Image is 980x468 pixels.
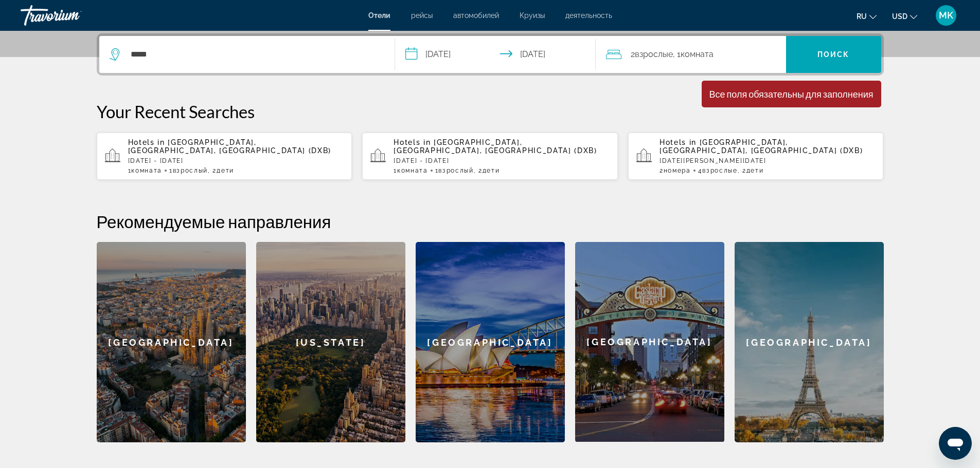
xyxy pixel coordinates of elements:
[128,138,165,146] span: Hotels in
[735,242,884,442] div: [GEOGRAPHIC_DATA]
[660,138,697,146] span: Hotels in
[97,211,884,232] h2: Рекомендуемые направления
[21,2,123,29] a: Travorium
[97,242,246,442] div: [GEOGRAPHIC_DATA]
[368,11,390,20] a: Отели
[394,157,610,164] p: [DATE] - [DATE]
[857,12,867,21] span: ru
[395,36,596,73] button: Select check in and out date
[474,167,500,174] span: , 2
[817,50,850,59] span: Поиск
[660,138,863,155] span: [GEOGRAPHIC_DATA], [GEOGRAPHIC_DATA], [GEOGRAPHIC_DATA] (DXB)
[735,242,884,442] a: Paris[GEOGRAPHIC_DATA]
[628,132,884,180] button: Hotels in [GEOGRAPHIC_DATA], [GEOGRAPHIC_DATA], [GEOGRAPHIC_DATA] (DXB)[DATE][PERSON_NAME][DATE]2...
[416,242,565,442] div: [GEOGRAPHIC_DATA]
[394,138,597,155] span: [GEOGRAPHIC_DATA], [GEOGRAPHIC_DATA], [GEOGRAPHIC_DATA] (DXB)
[575,242,724,442] a: San Diego[GEOGRAPHIC_DATA]
[738,167,764,174] span: , 2
[99,36,881,73] div: Search widget
[746,167,764,174] span: Дети
[394,138,431,146] span: Hotels in
[411,11,433,20] a: рейсы
[702,167,737,174] span: Взрослые
[709,88,874,100] div: Все поля обязательны для заполнения
[97,132,352,180] button: Hotels in [GEOGRAPHIC_DATA], [GEOGRAPHIC_DATA], [GEOGRAPHIC_DATA] (DXB)[DATE] - [DATE]1Комната1Вз...
[128,138,332,155] span: [GEOGRAPHIC_DATA], [GEOGRAPHIC_DATA], [GEOGRAPHIC_DATA] (DXB)
[483,167,500,174] span: Дети
[520,11,545,20] a: Круизы
[128,157,344,164] p: [DATE] - [DATE]
[933,5,959,26] button: User Menu
[256,242,405,442] div: [US_STATE]
[131,167,162,174] span: Комната
[681,49,714,59] span: Комната
[660,167,691,174] span: 2
[786,36,881,73] button: Search
[892,9,917,24] button: Change currency
[130,47,379,62] input: Search hotel destination
[362,132,618,180] button: Hotels in [GEOGRAPHIC_DATA], [GEOGRAPHIC_DATA], [GEOGRAPHIC_DATA] (DXB)[DATE] - [DATE]1Комната1Вз...
[173,167,208,174] span: Взрослый
[169,167,208,174] span: 1
[596,36,786,73] button: Travelers: 2 adults, 0 children
[565,11,612,20] a: деятельность
[217,167,234,174] span: Дети
[128,167,162,174] span: 1
[435,167,474,174] span: 1
[939,427,972,460] iframe: Button to launch messaging window
[208,167,234,174] span: , 2
[892,12,907,21] span: USD
[97,242,246,442] a: Barcelona[GEOGRAPHIC_DATA]
[631,47,673,62] span: 2
[256,242,405,442] a: New York[US_STATE]
[97,101,884,122] p: Your Recent Searches
[635,49,673,59] span: Взрослые
[397,167,428,174] span: Комната
[857,9,877,24] button: Change language
[438,167,473,174] span: Взрослый
[664,167,691,174] span: номера
[575,242,724,442] div: [GEOGRAPHIC_DATA]
[673,47,714,62] span: , 1
[939,10,953,21] span: MK
[660,157,876,164] p: [DATE][PERSON_NAME][DATE]
[453,11,499,20] a: автомобилей
[394,167,427,174] span: 1
[698,167,738,174] span: 4
[416,242,565,442] a: Sydney[GEOGRAPHIC_DATA]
